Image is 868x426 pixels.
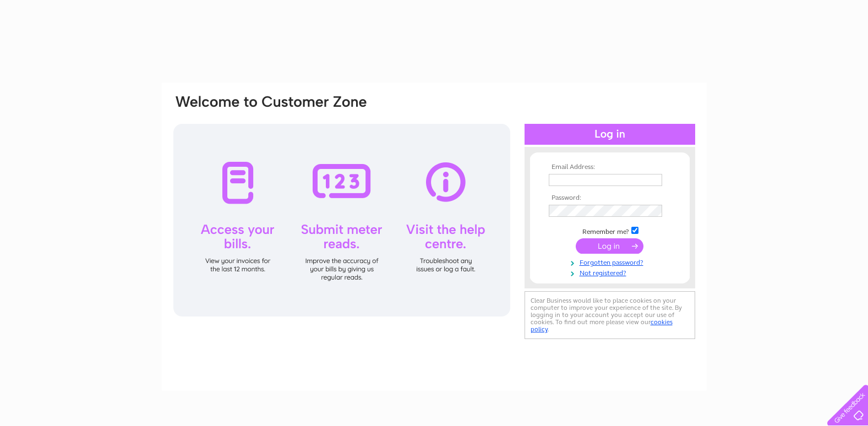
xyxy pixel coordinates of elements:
div: Clear Business would like to place cookies on your computer to improve your experience of the sit... [525,291,695,339]
a: Forgotten password? [549,256,674,267]
th: Email Address: [546,163,674,171]
a: Not registered? [549,267,674,277]
td: Remember me? [546,225,674,236]
input: Submit [576,238,643,254]
th: Password: [546,194,674,202]
a: cookies policy [531,318,673,333]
